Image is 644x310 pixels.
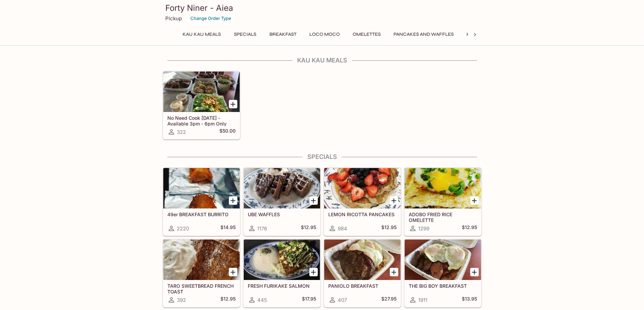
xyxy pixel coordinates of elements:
a: No Need Cook [DATE] - Available 3pm - 6pm Only322$50.00 [163,71,240,139]
h5: THE BIG BOY BREAKFAST [409,283,477,289]
span: 984 [338,225,347,232]
h5: $13.95 [462,296,477,304]
button: Add ADOBO FRIED RICE OMELETTE [470,196,479,205]
a: FRESH FURIKAKE SALMON445$17.95 [243,239,320,307]
span: 1299 [418,225,429,232]
div: FRESH FURIKAKE SALMON [244,239,320,280]
button: Change Order Type [187,13,234,24]
span: 407 [338,297,347,303]
button: Breakfast [266,30,300,39]
h4: Kau Kau Meals [163,57,482,64]
div: UBE WAFFLES [244,168,320,208]
p: Pickup [165,15,182,22]
button: Loco Moco [306,30,343,39]
button: Add UBE WAFFLES [309,196,318,205]
h5: UBE WAFFLES [248,212,316,217]
h5: $50.00 [219,128,236,136]
h5: ADOBO FRIED RICE OMELETTE [409,212,477,223]
div: 49er BREAKFAST BURRITO [163,168,240,208]
h5: $14.95 [220,224,236,232]
span: 1911 [418,297,427,303]
a: ADOBO FRIED RICE OMELETTE1299$12.95 [404,168,481,236]
a: THE BIG BOY BREAKFAST1911$13.95 [404,239,481,307]
button: Add LEMON RICOTTA PANCAKES [390,196,398,205]
button: Pancakes and Waffles [390,30,457,39]
button: Add TARO SWEETBREAD FRENCH TOAST [229,268,237,276]
button: Kau Kau Meals [179,30,224,39]
h5: $27.95 [381,296,397,304]
button: Omelettes [349,30,384,39]
h5: $12.95 [462,224,477,232]
div: TARO SWEETBREAD FRENCH TOAST [163,239,240,280]
span: 392 [177,297,186,303]
button: Add FRESH FURIKAKE SALMON [309,268,318,276]
div: ADOBO FRIED RICE OMELETTE [405,168,481,208]
h4: Specials [163,153,482,161]
h3: Forty Niner - Aiea [165,3,479,13]
span: 322 [177,129,186,135]
h5: LEMON RICOTTA PANCAKES [328,212,397,217]
span: 1176 [257,225,267,232]
div: THE BIG BOY BREAKFAST [405,239,481,280]
h5: FRESH FURIKAKE SALMON [248,283,316,289]
span: 445 [257,297,267,303]
div: LEMON RICOTTA PANCAKES [324,168,401,208]
button: Add No Need Cook Today - Available 3pm - 6pm Only [229,100,237,108]
button: Hawaiian Style French Toast [463,30,546,39]
div: No Need Cook Today - Available 3pm - 6pm Only [163,72,240,112]
h5: $12.95 [220,296,236,304]
span: 2220 [177,225,189,232]
a: TARO SWEETBREAD FRENCH TOAST392$12.95 [163,239,240,307]
h5: TARO SWEETBREAD FRENCH TOAST [167,283,236,294]
a: UBE WAFFLES1176$12.95 [243,168,320,236]
h5: 49er BREAKFAST BURRITO [167,212,236,217]
button: Specials [230,30,260,39]
a: 49er BREAKFAST BURRITO2220$14.95 [163,168,240,236]
button: Add THE BIG BOY BREAKFAST [470,268,479,276]
h5: $12.95 [301,224,316,232]
h5: PANIOLO BREAKFAST [328,283,397,289]
h5: $17.95 [302,296,316,304]
h5: $12.95 [381,224,397,232]
button: Add 49er BREAKFAST BURRITO [229,196,237,205]
div: PANIOLO BREAKFAST [324,239,401,280]
a: PANIOLO BREAKFAST407$27.95 [324,239,401,307]
a: LEMON RICOTTA PANCAKES984$12.95 [324,168,401,236]
h5: No Need Cook [DATE] - Available 3pm - 6pm Only [167,115,236,126]
button: Add PANIOLO BREAKFAST [390,268,398,276]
